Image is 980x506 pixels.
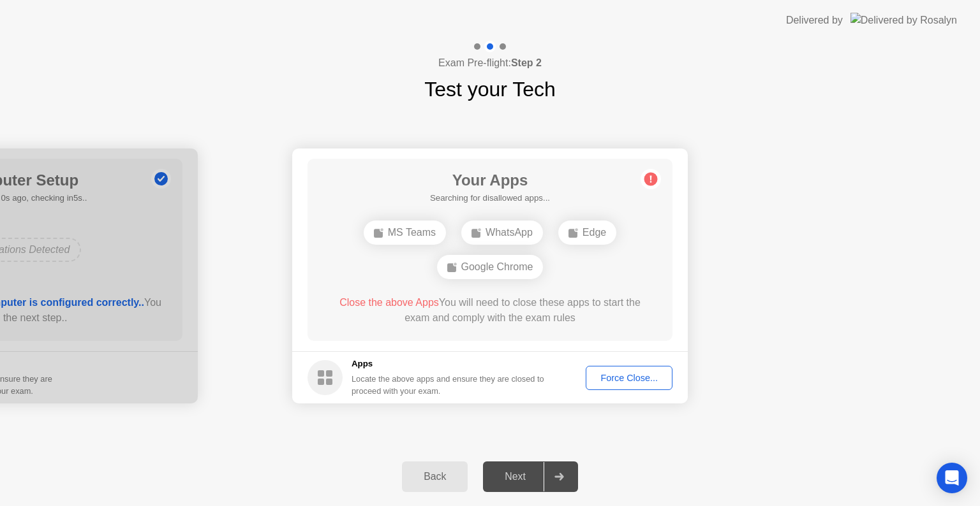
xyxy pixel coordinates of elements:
h1: Your Apps [430,169,550,192]
h5: Apps [352,358,545,370]
div: Locate the above apps and ensure they are closed to proceed with your exam. [352,373,545,397]
img: Delivered by Rosalyn [850,13,957,27]
div: Open Intercom Messenger [937,463,967,493]
button: Force Close... [586,366,672,390]
div: Google Chrome [437,255,544,279]
h4: Exam Pre-flight: [438,55,542,71]
h5: Searching for disallowed apps... [430,192,550,205]
div: Delivered by [786,13,843,28]
div: Edge [558,220,616,245]
div: MS Teams [364,220,446,245]
span: Close the above Apps [339,297,439,308]
div: You will need to close these apps to start the exam and comply with the exam rules [326,295,655,326]
button: Next [483,461,578,492]
div: Force Close... [590,373,668,383]
h1: Test your Tech [424,74,556,105]
button: Back [402,461,468,492]
div: Next [487,471,544,482]
div: Back [406,471,464,482]
b: Step 2 [511,57,542,68]
div: WhatsApp [461,220,543,245]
